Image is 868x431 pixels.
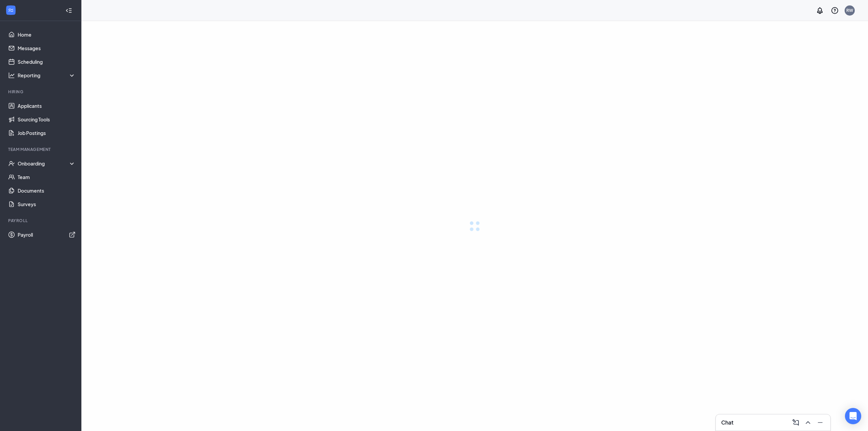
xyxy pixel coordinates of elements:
[802,417,813,428] button: ChevronUp
[18,72,76,79] div: Reporting
[7,7,14,14] svg: WorkstreamLogo
[816,6,824,15] svg: Notifications
[792,418,800,427] svg: ComposeMessage
[65,7,72,14] svg: Collapse
[18,160,76,167] div: Onboarding
[8,72,15,79] svg: Analysis
[814,417,825,428] button: Minimize
[721,419,733,426] h3: Chat
[8,146,74,152] div: Team Management
[18,197,76,211] a: Surveys
[816,418,824,427] svg: Minimize
[831,6,839,15] svg: QuestionInfo
[846,7,853,13] div: RW
[18,55,76,68] a: Scheduling
[18,126,76,140] a: Job Postings
[18,99,76,113] a: Applicants
[8,160,15,167] svg: UserCheck
[18,170,76,184] a: Team
[18,41,76,55] a: Messages
[8,89,74,95] div: Hiring
[845,408,861,424] div: Open Intercom Messenger
[804,418,812,427] svg: ChevronUp
[18,184,76,197] a: Documents
[8,218,74,223] div: Payroll
[18,28,76,41] a: Home
[18,113,76,126] a: Sourcing Tools
[18,228,76,241] a: PayrollExternalLink
[790,417,801,428] button: ComposeMessage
